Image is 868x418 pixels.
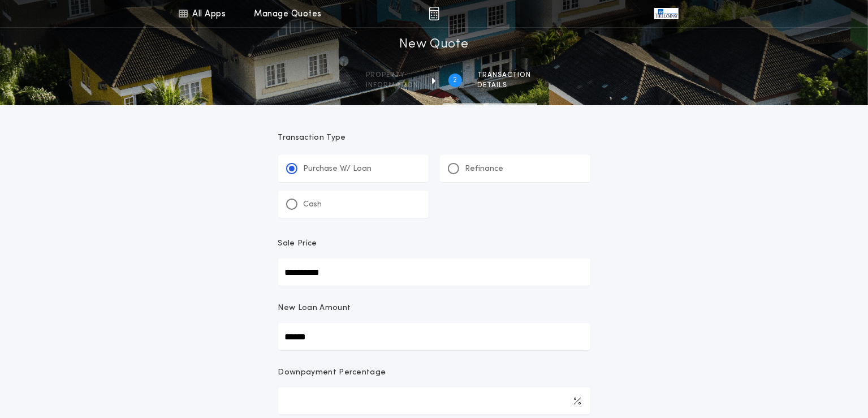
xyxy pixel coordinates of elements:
img: img [429,7,439,20]
p: Cash [304,199,322,210]
img: vs-icon [654,8,678,19]
h2: 2 [453,76,457,85]
span: information [366,81,419,90]
p: Transaction Type [278,132,590,144]
input: Downpayment Percentage [278,387,590,415]
span: details [478,81,532,90]
p: Refinance [465,163,504,175]
h1: New Quote [399,36,468,54]
span: Property [366,71,419,80]
p: New Loan Amount [278,303,351,314]
p: Sale Price [278,238,317,249]
input: Sale Price [278,258,590,286]
p: Purchase W/ Loan [304,163,372,175]
input: New Loan Amount [278,323,590,350]
p: Downpayment Percentage [278,367,386,378]
span: Transaction [478,71,532,80]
